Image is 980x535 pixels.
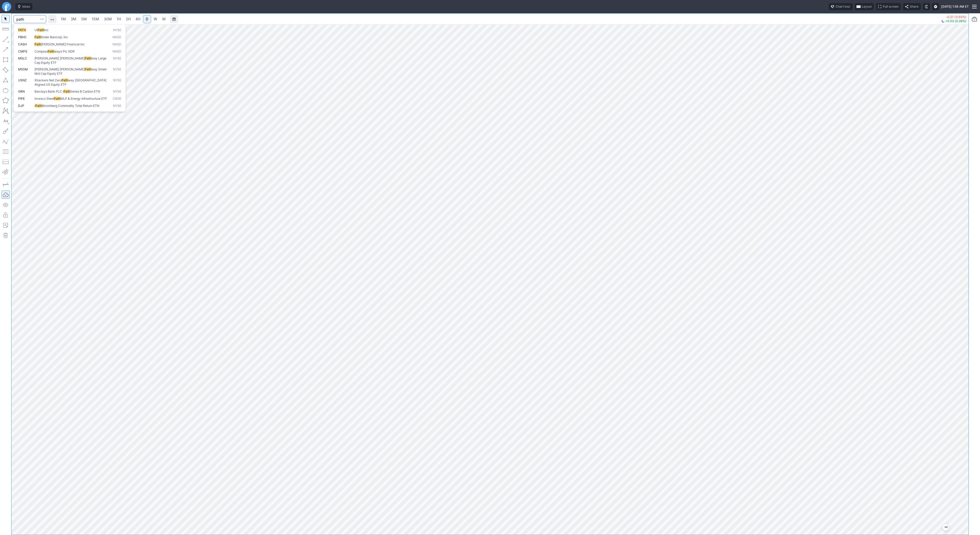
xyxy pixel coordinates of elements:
[34,56,106,65] span: way Large Cap Equity ETF
[18,67,28,71] span: MSSM
[34,42,41,46] span: Path
[113,67,121,76] span: NYSE
[85,67,91,71] span: Path
[133,15,143,23] a: 4H
[18,28,26,32] span: PATH
[89,15,101,23] a: 15M
[34,78,106,86] span: way [GEOGRAPHIC_DATA] Aligned US Equity ETF
[71,17,76,21] span: 3M
[44,28,48,32] span: Inc
[48,15,56,23] button: Interval
[64,90,70,93] span: Path
[34,97,54,101] span: Invesco Steel
[81,17,87,21] span: 5M
[34,35,41,39] span: Path
[146,17,148,21] span: D
[2,201,10,209] button: Hide drawings
[114,15,123,23] a: 1H
[34,104,35,108] span: i
[2,147,10,156] button: Fibonacci retracements
[79,15,89,23] a: 5M
[942,524,949,531] button: Jump to the most recent bar
[54,97,60,101] span: Path
[70,90,100,93] span: Series B Carbon ETN
[143,15,151,23] a: D
[38,28,44,32] span: Path
[18,90,25,93] span: GRN
[170,15,178,23] button: Range
[2,15,10,23] button: Mouse
[2,158,10,166] button: Position
[61,17,66,21] span: 1M
[18,42,27,46] span: CASH
[113,56,121,65] span: NYSE
[14,15,46,23] input: Search
[910,4,918,9] span: Share
[2,168,10,176] button: Anchored VWAP
[2,231,10,240] button: Remove all autosaved drawings
[2,2,11,11] a: Finviz.com
[2,76,10,84] button: Triangle
[15,3,32,10] button: Ideas
[2,56,10,64] button: Rectangle
[48,49,54,53] span: Path
[104,17,112,21] span: 30M
[18,97,25,101] span: PIPE
[2,25,10,33] button: Measure
[34,56,85,60] span: [PERSON_NAME] [PERSON_NAME]
[2,66,10,74] button: Rotated rectangle
[18,78,27,82] span: USNZ
[18,104,24,108] span: DJP
[18,49,27,53] span: CMPS
[876,3,901,10] button: Full screen
[113,104,121,108] span: NYSE
[151,15,160,23] a: W
[941,4,969,9] span: [DATE] 1:56 AM ET
[2,221,10,229] button: Add note
[2,137,10,145] button: Elliott waves
[113,78,121,87] span: NYSE
[160,15,168,23] a: M
[18,56,27,60] span: MSLC
[34,49,48,53] span: Compass
[2,96,10,105] button: Polygon
[39,15,46,23] button: Search
[2,180,10,189] button: Drawing mode: Single
[60,97,107,101] span: MLP & Energy Infrastructure ETF
[970,15,978,23] button: Portfolio watchlist
[54,49,75,53] span: ways Plc ADR
[855,3,874,10] button: Layout
[932,3,939,10] button: Settings
[154,17,157,21] span: W
[836,4,850,9] span: Chart tour
[34,67,108,76] span: way Small-Mid Cap Equity ETF
[68,15,79,23] a: 3M
[41,42,85,46] span: [PERSON_NAME] Financial Inc
[58,15,68,23] a: 1M
[22,4,30,9] span: Ideas
[945,20,966,23] span: +0.02 (0.28%)
[34,28,38,32] span: Ui
[34,67,85,71] span: [PERSON_NAME] [PERSON_NAME]
[113,28,121,32] span: NYSE
[34,90,64,93] span: Barclays Bank PLC i
[2,127,10,135] button: Brush
[34,78,62,82] span: Xtrackers Net Zero
[14,24,126,112] div: Search
[102,15,114,23] a: 30M
[883,4,899,9] span: Full screen
[829,3,853,10] button: Chart tour
[124,15,133,23] a: 2H
[2,117,10,125] button: Text
[85,56,91,60] span: Path
[35,104,42,108] span: Path
[62,78,68,82] span: Path
[113,90,121,94] span: NYSE
[113,49,121,54] span: NASD
[2,191,10,199] button: Drawings Autosave: On
[2,45,10,54] button: Arrow
[113,35,121,40] span: NASD
[162,17,166,21] span: M
[113,42,121,47] span: NASD
[117,17,121,21] span: 1H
